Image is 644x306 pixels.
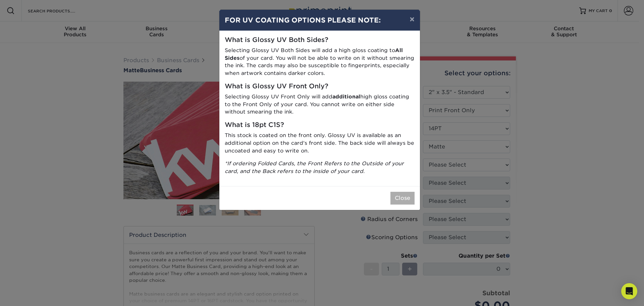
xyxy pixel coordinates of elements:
[225,93,415,116] p: Selecting Glossy UV Front Only will add high gloss coating to the Front Only of your card. You ca...
[225,160,404,174] i: *If ordering Folded Cards, the Front Refers to the Outside of your card, and the Back refers to t...
[225,47,415,77] p: Selecting Glossy UV Both Sides will add a high gloss coating to of your card. You will not be abl...
[332,93,360,100] strong: additional
[225,132,415,155] p: This stock is coated on the front only. Glossy UV is available as an additional option on the car...
[225,36,415,44] h5: What is Glossy UV Both Sides?
[390,192,415,205] button: Close
[404,10,420,29] button: ×
[621,283,637,299] div: Open Intercom Messenger
[225,121,415,129] h5: What is 18pt C1S?
[225,47,403,61] strong: All Sides
[225,15,415,25] h4: FOR UV COATING OPTIONS PLEASE NOTE:
[225,83,415,90] h5: What is Glossy UV Front Only?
